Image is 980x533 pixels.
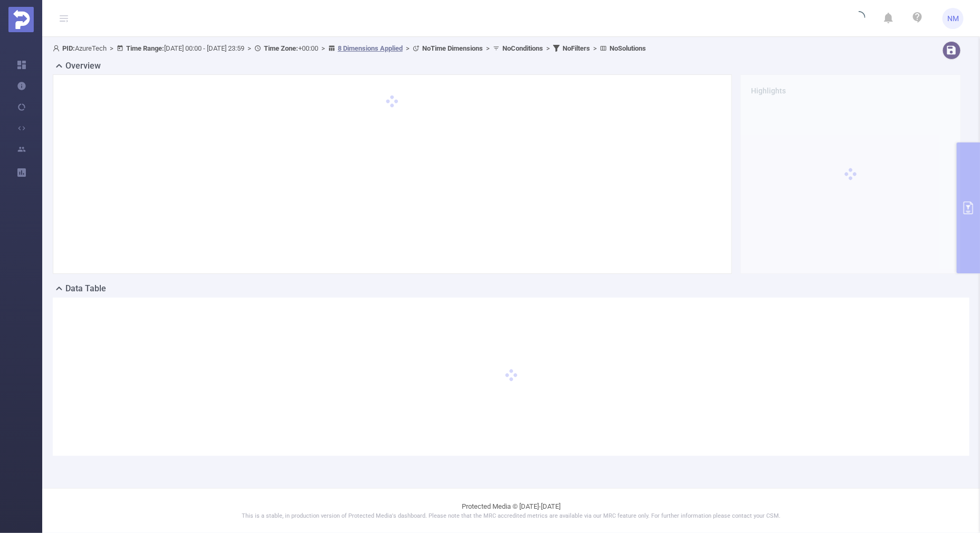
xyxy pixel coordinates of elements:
[62,44,75,52] b: PID:
[483,44,493,52] span: >
[403,44,413,52] span: >
[318,44,328,52] span: >
[53,44,646,52] span: AzureTech [DATE] 00:00 - [DATE] 23:59 +00:00
[338,44,403,52] u: 8 Dimensions Applied
[590,44,600,52] span: >
[563,44,590,52] b: No Filters
[42,488,980,533] footer: Protected Media © [DATE]-[DATE]
[947,8,959,29] span: NM
[69,512,954,521] p: This is a stable, in production version of Protected Media's dashboard. Please note that the MRC ...
[65,60,101,72] h2: Overview
[502,44,543,52] b: No Conditions
[543,44,553,52] span: >
[264,44,298,52] b: Time Zone:
[126,44,164,52] b: Time Range:
[244,44,254,52] span: >
[8,7,34,32] img: Protected Media
[853,11,865,26] i: icon: loading
[422,44,483,52] b: No Time Dimensions
[53,45,62,52] i: icon: user
[107,44,117,52] span: >
[610,44,646,52] b: No Solutions
[65,282,106,295] h2: Data Table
